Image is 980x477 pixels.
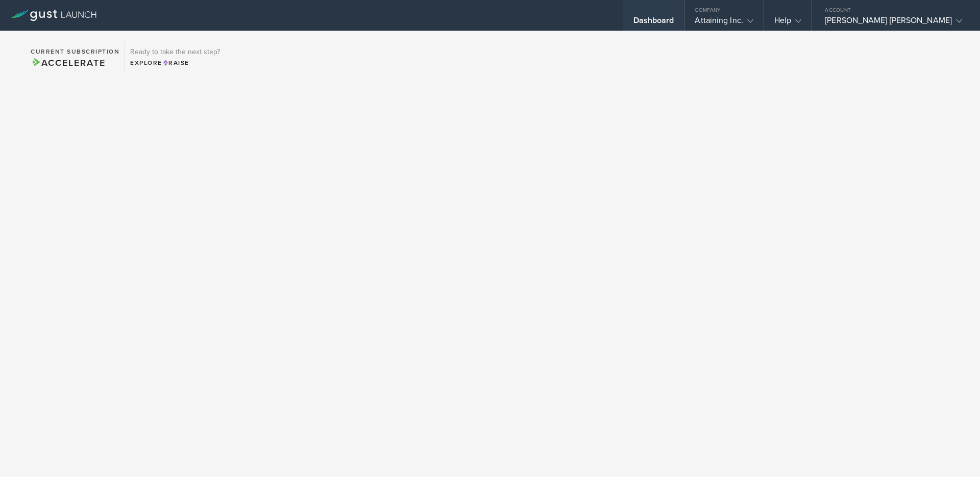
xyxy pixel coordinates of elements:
div: Dashboard [633,15,674,31]
span: Accelerate [31,57,105,68]
h2: Current Subscription [31,49,119,55]
div: Attaining Inc. [695,15,753,31]
div: Help [774,15,801,31]
span: Raise [162,59,189,66]
iframe: Chat Widget [929,428,980,477]
div: Explore [130,58,220,67]
div: [PERSON_NAME] [PERSON_NAME] [825,15,962,31]
div: Ready to take the next step?ExploreRaise [125,41,225,73]
h3: Ready to take the next step? [130,49,220,56]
